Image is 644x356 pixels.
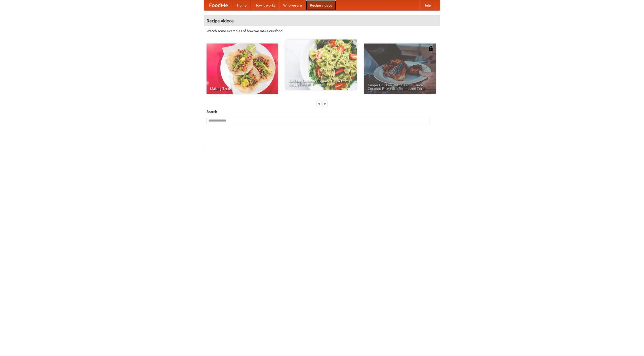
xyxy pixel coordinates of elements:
a: An Easy, Summery Tomato Pasta That's Ready for Fall [285,39,357,90]
p: Watch some examples of how we make our food! [207,28,437,33]
div: » [323,100,327,107]
h4: Recipe videos [204,16,440,26]
div: « [317,100,321,107]
h5: Search [207,109,437,114]
img: 483408.png [428,46,433,51]
span: An Easy, Summery Tomato Pasta That's Ready for Fall [289,79,353,86]
a: Home [233,0,251,10]
a: How it works [251,0,279,10]
a: Making Tacos [207,44,278,94]
a: FoodMe [204,0,233,10]
a: Who we are [279,0,306,10]
span: Making Tacos [210,87,274,90]
a: Recipe videos [306,0,336,10]
a: Help [419,0,435,10]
